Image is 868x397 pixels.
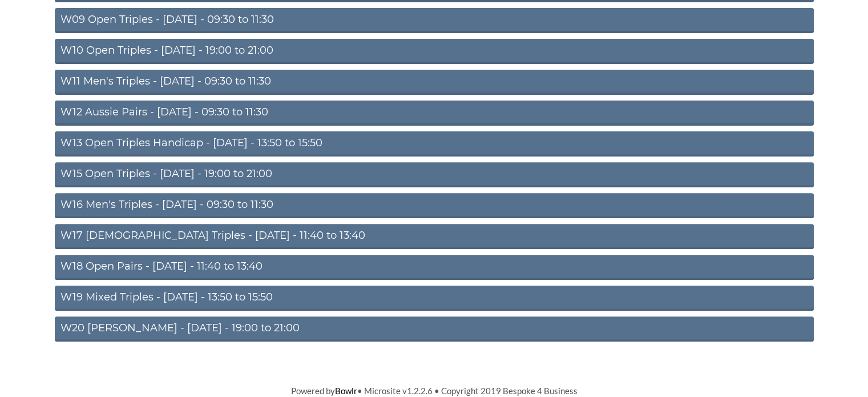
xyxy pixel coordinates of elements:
a: W10 Open Triples - [DATE] - 19:00 to 21:00 [55,39,814,64]
a: W19 Mixed Triples - [DATE] - 13:50 to 15:50 [55,286,814,311]
a: W18 Open Pairs - [DATE] - 11:40 to 13:40 [55,255,814,280]
a: W13 Open Triples Handicap - [DATE] - 13:50 to 15:50 [55,131,814,157]
span: Powered by • Microsite v1.2.2.6 • Copyright 2019 Bespoke 4 Business [291,386,578,396]
a: W20 [PERSON_NAME] - [DATE] - 19:00 to 21:00 [55,316,814,342]
a: W17 [DEMOGRAPHIC_DATA] Triples - [DATE] - 11:40 to 13:40 [55,224,814,249]
a: W11 Men's Triples - [DATE] - 09:30 to 11:30 [55,70,814,95]
a: W09 Open Triples - [DATE] - 09:30 to 11:30 [55,8,814,33]
a: W12 Aussie Pairs - [DATE] - 09:30 to 11:30 [55,101,814,126]
a: Bowlr [335,386,357,396]
a: W16 Men's Triples - [DATE] - 09:30 to 11:30 [55,193,814,218]
a: W15 Open Triples - [DATE] - 19:00 to 21:00 [55,162,814,187]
